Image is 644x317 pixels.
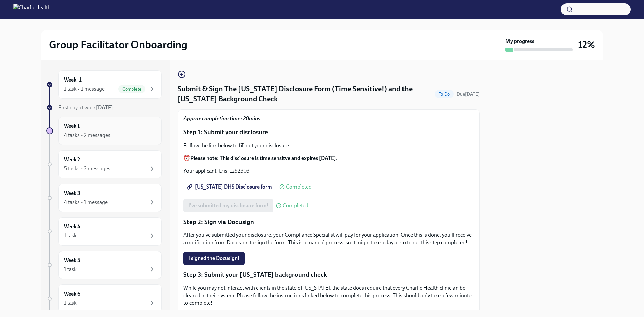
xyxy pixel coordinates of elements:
[64,232,77,240] div: 1 task
[46,184,162,212] a: Week 34 tasks • 1 message
[64,190,80,197] h6: Week 3
[64,199,108,206] div: 4 tasks • 1 message
[46,70,162,99] a: Week -11 task • 1 messageComplete
[183,115,260,122] strong: Approx completion time: 20mins
[457,91,480,97] span: Due
[64,85,105,93] div: 1 task • 1 message
[64,266,77,273] div: 1 task
[13,4,51,15] img: CharlieHealth
[46,251,162,279] a: Week 51 task
[188,183,272,190] span: [US_STATE] DHS Disclosure form
[183,284,474,307] p: While you may not interact with clients in the state of [US_STATE], the state does require that e...
[183,142,474,149] p: Follow the link below to fill out your disclosure.
[183,218,474,226] p: Step 2: Sign via Docusign
[435,92,454,97] span: To Do
[64,156,80,163] h6: Week 2
[46,117,162,145] a: Week 14 tasks • 2 messages
[64,76,82,84] h6: Week -1
[188,255,240,262] span: I signed the Docusign!
[96,104,113,111] strong: [DATE]
[49,38,187,51] h2: Group Facilitator Onboarding
[64,165,110,172] div: 5 tasks • 2 messages
[46,104,162,111] a: First day at work[DATE]
[178,84,432,104] h4: Submit & Sign The [US_STATE] Disclosure Form (Time Sensitive!) and the [US_STATE] Background Check
[46,284,162,313] a: Week 61 task
[46,217,162,246] a: Week 41 task
[183,167,474,175] p: Your applicant ID is: 1252303
[190,155,338,161] strong: Please note: This disclosure is time sensitve and expires [DATE].
[183,270,474,279] p: Step 3: Submit your [US_STATE] background check
[457,91,480,97] span: October 1st, 2025 10:00
[578,39,595,51] h3: 12%
[183,128,474,137] p: Step 1: Submit your disclosure
[64,223,80,230] h6: Week 4
[283,203,308,208] span: Completed
[183,180,277,194] a: [US_STATE] DHS Disclosure form
[118,87,145,92] span: Complete
[286,184,312,190] span: Completed
[46,150,162,178] a: Week 25 tasks • 2 messages
[64,257,80,264] h6: Week 5
[64,290,80,298] h6: Week 6
[64,131,110,139] div: 4 tasks • 2 messages
[58,104,113,111] span: First day at work
[465,91,480,97] strong: [DATE]
[183,231,474,246] p: After you've submitted your disclosure, your Compliance Specialist will pay for your application....
[64,122,80,130] h6: Week 1
[505,38,534,45] strong: My progress
[64,299,77,307] div: 1 task
[183,252,245,265] button: I signed the Docusign!
[183,155,474,162] p: ⏰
